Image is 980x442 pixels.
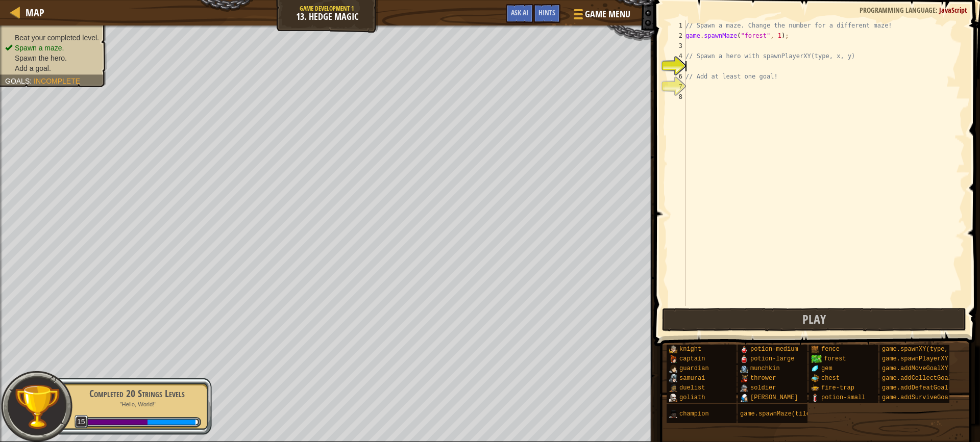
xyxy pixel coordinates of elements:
div: 1 [669,20,685,31]
span: potion-small [821,394,865,401]
img: portrait.png [740,355,748,363]
img: portrait.png [811,365,819,373]
span: : [30,77,34,85]
span: knight [679,346,701,353]
span: Map [26,6,44,19]
li: Add a goal. [5,63,99,73]
span: Programming language [860,5,936,15]
img: portrait.png [669,355,677,363]
span: Incomplete [34,77,80,85]
span: : [936,5,939,15]
button: Ask AI [506,4,533,23]
img: portrait.png [669,394,677,402]
span: fence [821,346,840,353]
span: potion-medium [750,346,798,353]
span: goliath [679,394,705,401]
img: trees_1.png [811,355,822,363]
div: 5 [669,61,685,71]
img: portrait.png [811,374,819,382]
span: potion-large [750,355,794,362]
div: 2 [669,31,685,41]
a: Map [20,6,44,19]
span: Add a goal. [15,64,51,72]
span: game.spawnMaze(tileType, seed) [740,410,850,418]
span: Goals [5,77,30,85]
span: soldier [750,384,776,392]
li: Spawn the hero. [5,53,99,63]
span: 15 [75,415,88,429]
img: portrait.png [811,345,819,353]
img: portrait.png [740,374,748,382]
span: gem [821,365,832,372]
img: portrait.png [669,374,677,382]
div: Completed 20 Strings Levels [72,386,201,401]
img: portrait.png [669,410,677,418]
img: portrait.png [740,394,748,402]
span: Play [802,311,826,327]
li: Spawn a maze. [5,43,99,53]
span: thrower [750,375,776,382]
span: chest [821,375,840,382]
span: [PERSON_NAME] [750,394,798,401]
span: fire-trap [821,384,854,392]
span: forest [824,355,846,362]
li: Beat your completed level. [5,33,99,43]
img: portrait.png [740,384,748,392]
span: samurai [679,375,705,382]
img: portrait.png [740,345,748,353]
span: Spawn a maze. [15,44,64,52]
span: champion [679,410,709,418]
button: Game Menu [566,4,636,28]
img: portrait.png [811,394,819,402]
img: portrait.png [669,365,677,373]
img: portrait.png [740,365,748,373]
img: portrait.png [669,384,677,392]
span: captain [679,355,705,362]
div: 4 [669,51,685,61]
span: game.addDefeatGoal(amount) [882,384,977,392]
span: duelist [679,384,705,392]
img: trophy.png [14,383,60,430]
span: munchkin [750,365,780,372]
p: "Hello, World!" [72,401,201,408]
span: Hints [538,8,555,17]
div: 3 [669,41,685,51]
div: 8 [669,92,685,102]
img: portrait.png [669,345,677,353]
span: Game Menu [585,8,630,21]
span: guardian [679,365,709,372]
span: Spawn the hero. [15,54,67,62]
span: Ask AI [511,8,528,17]
span: JavaScript [939,5,967,15]
span: game.spawnXY(type, x, y) [882,346,970,353]
img: portrait.png [811,384,819,392]
button: Play [662,308,966,331]
span: game.addMoveGoalXY(x, y) [882,365,970,372]
span: Beat your completed level. [15,34,99,42]
div: 6 [669,71,685,82]
div: 7 [669,82,685,92]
